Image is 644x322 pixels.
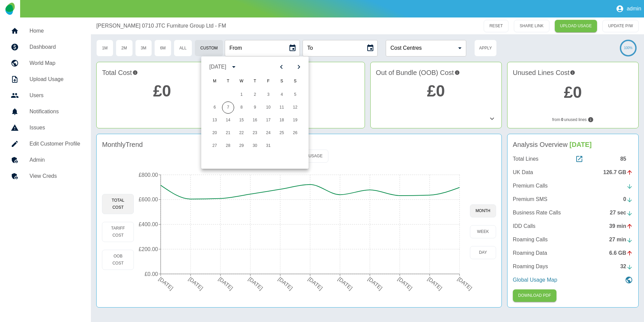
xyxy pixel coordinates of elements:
[5,23,86,39] a: Home
[609,222,633,230] div: 39 min
[513,117,633,123] p: from unused lines
[30,124,80,132] h5: Issues
[209,102,221,114] button: 6
[620,155,633,163] div: 85
[248,276,264,291] tspan: [DATE]
[474,40,497,56] button: Apply
[209,140,221,152] button: 27
[262,140,274,152] button: 31
[235,140,248,152] button: 29
[293,61,305,73] button: Next month
[513,68,633,79] h4: Unused Lines Cost
[513,222,633,230] a: IDD Calls39 min
[209,75,221,88] span: Monday
[627,6,641,12] p: admin
[102,68,222,78] h4: Total Cost
[30,27,80,35] h5: Home
[289,114,301,126] button: 19
[187,276,204,291] tspan: [DATE]
[623,195,633,203] div: 0
[588,117,594,123] svg: Lines not used during your chosen timeframe. If multiple months selected only lines never used co...
[454,68,460,78] svg: Costs outside of your fixed tariff
[217,276,234,291] tspan: [DATE]
[102,250,134,270] button: OOB Cost
[139,172,158,177] tspan: £800.00
[249,140,261,152] button: 30
[513,168,533,176] p: UK Data
[427,276,443,291] tspan: [DATE]
[30,59,80,67] h5: World Map
[5,152,86,168] a: Admin
[145,271,158,277] tspan: £0.00
[195,40,223,56] button: Custom
[555,20,597,32] a: UPLOAD USAGE
[135,40,152,56] button: 3M
[235,114,248,126] button: 15
[602,20,639,32] button: UPDATE P/W
[289,127,301,139] button: 26
[289,89,301,101] button: 5
[337,276,354,291] tspan: [DATE]
[427,82,445,100] a: £0
[139,222,158,227] tspan: £400.00
[262,127,274,139] button: 24
[513,155,539,163] p: Total Lines
[513,209,633,217] a: Business Rate Calls27 sec
[30,108,80,116] h5: Notifications
[289,75,301,88] span: Sunday
[153,82,171,100] a: £0
[249,89,261,101] button: 2
[5,136,86,152] a: Edit Customer Profile
[609,249,633,257] div: 6.6 GB
[30,172,80,180] h5: View Creds
[5,104,86,120] a: Notifications
[209,114,221,126] button: 13
[222,127,234,139] button: 21
[249,75,261,88] span: Thursday
[513,182,633,190] a: Premium Calls
[102,194,134,214] button: Total Cost
[457,276,473,291] tspan: [DATE]
[613,2,644,15] button: admin
[235,127,248,139] button: 22
[624,46,633,50] text: 100%
[102,222,134,242] button: Tariff Cost
[513,168,633,176] a: UK Data126.7 GB
[262,102,274,114] button: 10
[222,75,234,88] span: Tuesday
[116,40,133,56] button: 2M
[609,236,633,244] div: 27 min
[5,71,86,87] a: Upload Usage
[249,102,261,114] button: 9
[307,276,324,291] tspan: [DATE]
[564,83,582,101] a: £0
[5,168,86,184] a: View Creds
[5,55,86,71] a: World Map
[513,289,556,302] button: Click here to download the most recent invoice. If the current month’s invoice is unavailable, th...
[235,89,248,101] button: 1
[513,236,548,244] p: Roaming Calls
[513,236,633,244] a: Roaming Calls27 min
[513,155,633,163] a: Total Lines85
[154,40,171,56] button: 6M
[513,222,536,230] p: IDD Calls
[376,68,496,78] h4: Out of Bundle (OOB) Cost
[222,102,234,114] button: 7
[209,127,221,139] button: 20
[513,139,633,150] h4: Analysis Overview
[513,263,633,271] a: Roaming Days32
[514,20,549,32] button: SHARE LINK
[132,68,138,78] svg: This is the total charges incurred from undefined to undefined
[249,127,261,139] button: 23
[570,141,592,148] span: [DATE]
[513,249,633,257] a: Roaming Data6.6 GB
[367,276,384,291] tspan: [DATE]
[286,41,299,55] button: Choose date
[276,102,288,114] button: 11
[276,114,288,126] button: 18
[303,150,328,163] button: Usage
[561,117,563,123] b: 0
[603,168,633,176] div: 126.7 GB
[30,140,80,148] h5: Edit Customer Profile
[276,75,288,88] span: Saturday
